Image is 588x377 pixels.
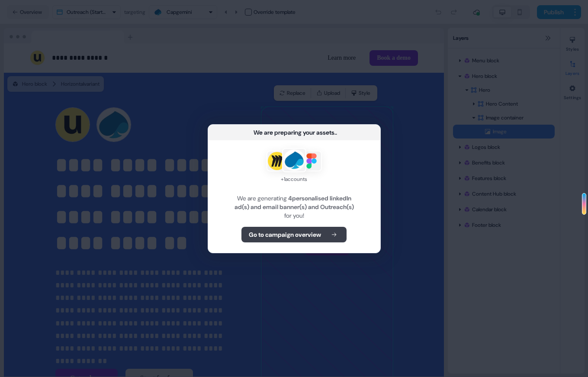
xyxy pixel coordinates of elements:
div: ... [334,128,337,137]
div: + 1 accounts [267,175,322,184]
button: Go to campaign overview [241,227,347,242]
b: Go to campaign overview [249,230,321,239]
b: 4 personalised linkedIn ad(s) and email banner(s) and Outreach(s) [235,194,354,211]
div: We are generating for you! [218,194,370,220]
div: We are preparing your assets [254,128,334,137]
